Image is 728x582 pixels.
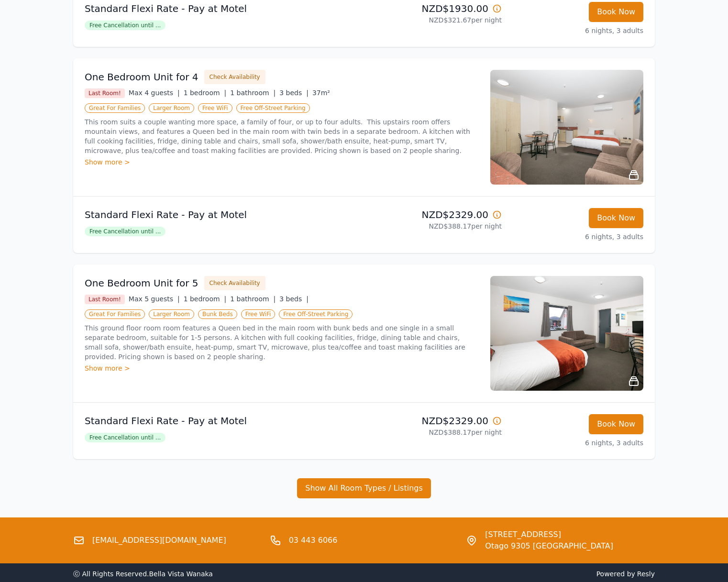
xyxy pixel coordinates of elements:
button: Check Availability [204,70,265,84]
p: This ground floor room room features a Queen bed in the main room with bunk beds and one single i... [85,323,479,362]
p: Standard Flexi Rate - Pay at Motel [85,208,360,221]
span: Free Off-Street Parking [236,103,310,113]
span: Free Cancellation until ... [85,21,165,30]
p: 6 nights, 3 adults [509,438,643,448]
button: Book Now [589,208,643,228]
span: Great For Families [85,103,145,113]
span: 3 beds | [279,89,309,97]
span: Free Cancellation until ... [85,227,165,236]
span: Otago 9305 [GEOGRAPHIC_DATA] [485,540,613,552]
p: 6 nights, 3 adults [509,26,643,35]
h3: One Bedroom Unit for 5 [85,276,199,290]
span: Great For Families [85,309,145,319]
span: 1 bathroom | [230,89,276,97]
span: Free Cancellation until ... [85,433,165,442]
p: NZD$2329.00 [368,208,502,221]
p: NZD$2329.00 [368,414,502,428]
p: 6 nights, 3 adults [509,232,643,242]
span: Larger Room [149,309,194,319]
button: Check Availability [204,276,265,290]
span: Free Off-Street Parking [279,309,353,319]
button: Show All Room Types / Listings [297,478,431,498]
p: Standard Flexi Rate - Pay at Motel [85,414,360,428]
div: Show more > [85,363,479,373]
span: Larger Room [149,103,194,113]
span: Bunk Beds [198,309,237,319]
div: Show more > [85,157,479,167]
a: [EMAIL_ADDRESS][DOMAIN_NAME] [92,535,226,546]
span: 3 beds | [279,295,309,303]
span: Max 4 guests | [129,89,180,97]
p: Standard Flexi Rate - Pay at Motel [85,2,360,15]
p: This room suits a couple wanting more space, a family of four, or up to four adults. This upstair... [85,117,479,155]
p: NZD$388.17 per night [368,428,502,437]
span: 1 bedroom | [184,89,227,97]
p: NZD$1930.00 [368,2,502,15]
span: Max 5 guests | [129,295,180,303]
span: Last Room! [85,295,125,304]
span: Powered by [368,569,655,579]
span: ⓒ All Rights Reserved. Bella Vista Wanaka [73,570,213,578]
p: NZD$388.17 per night [368,221,502,231]
span: Free WiFi [198,103,232,113]
span: Last Room! [85,88,125,98]
span: Free WiFi [241,309,276,319]
h3: One Bedroom Unit for 4 [85,70,199,84]
span: 37m² [312,89,330,97]
button: Book Now [589,2,643,22]
button: Book Now [589,414,643,434]
a: Resly [637,570,655,578]
span: 1 bathroom | [230,295,276,303]
a: 03 443 6066 [289,535,338,546]
span: 1 bedroom | [184,295,227,303]
p: NZD$321.67 per night [368,15,502,25]
span: [STREET_ADDRESS] [485,529,613,540]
